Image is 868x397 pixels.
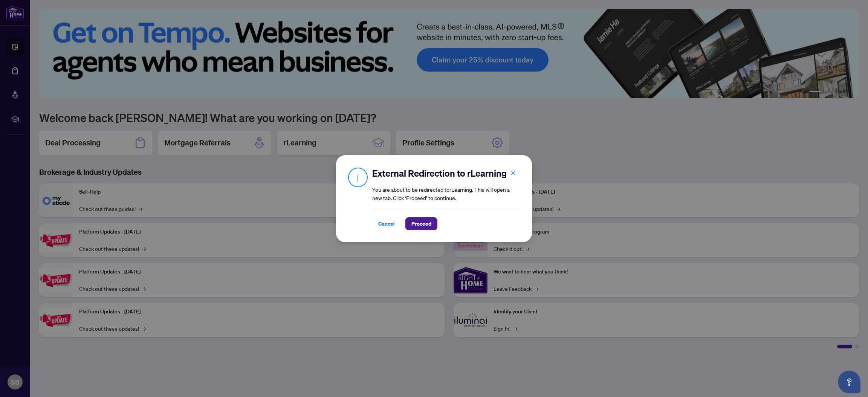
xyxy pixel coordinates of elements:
img: Info Icon [348,167,368,187]
span: Cancel [378,218,395,230]
div: You are about to be redirected to rLearning . This will open a new tab. Click ‘Proceed’ to continue. [372,167,520,230]
span: Proceed [411,218,431,230]
span: close [510,170,516,175]
button: Cancel [372,217,401,230]
button: Open asap [838,371,860,393]
button: Proceed [405,217,437,230]
h2: External Redirection to rLearning [372,167,520,179]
